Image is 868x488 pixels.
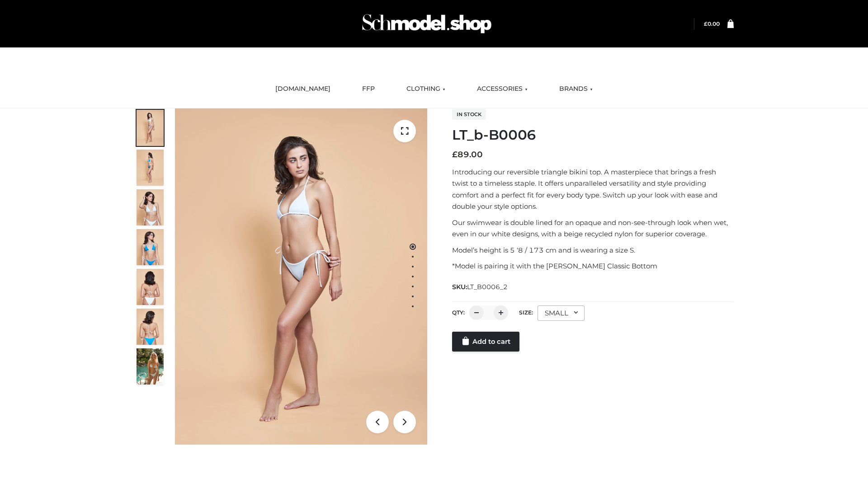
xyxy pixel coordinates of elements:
[359,6,495,42] img: Schmodel Admin 964
[452,244,734,256] p: Model’s height is 5 ‘8 / 173 cm and is wearing a size S.
[137,189,164,225] img: ArielClassicBikiniTop_CloudNine_AzureSky_OW114ECO_3-scaled.jpg
[137,110,164,146] img: ArielClassicBikiniTop_CloudNine_AzureSky_OW114ECO_1-scaled.jpg
[519,309,533,316] label: Size:
[137,229,164,265] img: ArielClassicBikiniTop_CloudNine_AzureSky_OW114ECO_4-scaled.jpg
[137,150,164,186] img: ArielClassicBikiniTop_CloudNine_AzureSky_OW114ECO_2-scaled.jpg
[452,332,519,352] a: Add to cart
[552,79,599,99] a: BRANDS
[704,20,720,27] a: £0.00
[452,109,486,120] span: In stock
[137,348,164,385] img: Arieltop_CloudNine_AzureSky2.jpg
[269,79,337,99] a: [DOMAIN_NAME]
[452,282,509,292] span: SKU:
[538,305,585,321] div: SMALL
[355,79,382,99] a: FFP
[452,217,734,240] p: Our swimwear is double lined for an opaque and non-see-through look when wet, even in our white d...
[704,20,720,27] bdi: 0.00
[704,20,708,27] span: £
[137,309,164,345] img: ArielClassicBikiniTop_CloudNine_AzureSky_OW114ECO_8-scaled.jpg
[452,127,734,143] h1: LT_b-B0006
[467,283,508,291] span: LT_B0006_2
[137,269,164,305] img: ArielClassicBikiniTop_CloudNine_AzureSky_OW114ECO_7-scaled.jpg
[452,260,734,272] p: *Model is pairing it with the [PERSON_NAME] Classic Bottom
[452,150,483,160] bdi: 89.00
[400,79,452,99] a: CLOTHING
[452,309,465,316] label: QTY:
[452,166,734,212] p: Introducing our reversible triangle bikini top. A masterpiece that brings a fresh twist to a time...
[470,79,534,99] a: ACCESSORIES
[175,108,427,445] img: LT_b-B0006
[452,150,458,160] span: £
